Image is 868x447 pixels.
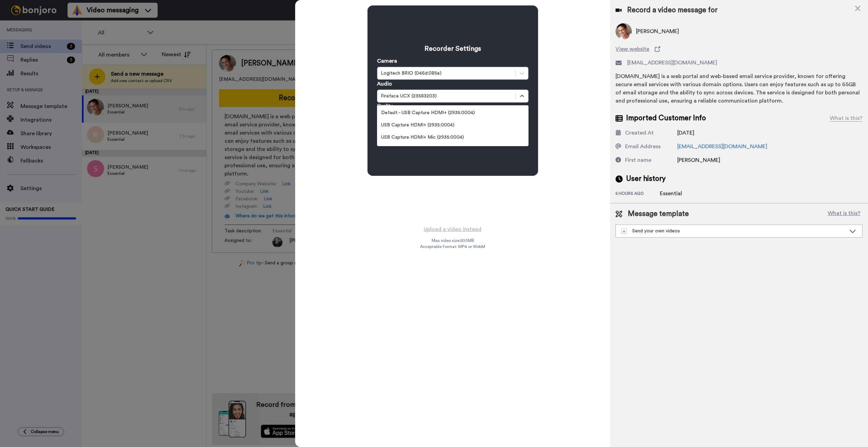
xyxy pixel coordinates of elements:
[377,119,529,131] div: USB Capture HDMI+ (2935:0004)
[616,72,863,105] div: [DOMAIN_NAME] is a web portal and web-based email service provider, known for offering secure ema...
[377,80,392,88] label: Audio
[377,44,529,53] h3: Recorder Settings
[616,45,649,53] span: View website
[625,129,654,137] div: Created At
[381,93,512,99] div: Fireface UCX (23583203)
[377,107,529,119] div: Default - USB Capture HDMI+ (2935:0004)
[830,114,863,122] div: What is this?
[377,103,392,109] label: Quality
[627,59,717,67] span: [EMAIL_ADDRESS][DOMAIN_NAME]
[377,143,529,156] div: USB Capture HDMI+ Computer (2935:0004)
[621,228,846,234] div: Send your own videos
[677,144,767,149] a: [EMAIL_ADDRESS][DOMAIN_NAME]
[621,229,627,234] img: demo-template.svg
[377,131,529,143] div: USB Capture HDMI+ Mic (2935:0004)
[826,209,863,219] button: What is this?
[628,209,689,219] span: Message template
[432,238,474,243] span: Max video size: 500 MB
[660,189,694,198] div: Essential
[677,130,694,136] span: [DATE]
[616,45,863,53] a: View website
[677,157,720,163] span: [PERSON_NAME]
[626,113,706,123] span: Imported Customer Info
[420,244,485,249] span: Acceptable format: MP4 or WebM
[422,225,483,234] button: Upload a video instead
[626,174,666,184] span: User history
[377,57,397,65] label: Camera
[625,142,661,151] div: Email Address
[381,70,512,77] div: Logitech BRIO (046d:085e)
[625,156,651,164] div: First name
[616,191,660,198] div: 5 hours ago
